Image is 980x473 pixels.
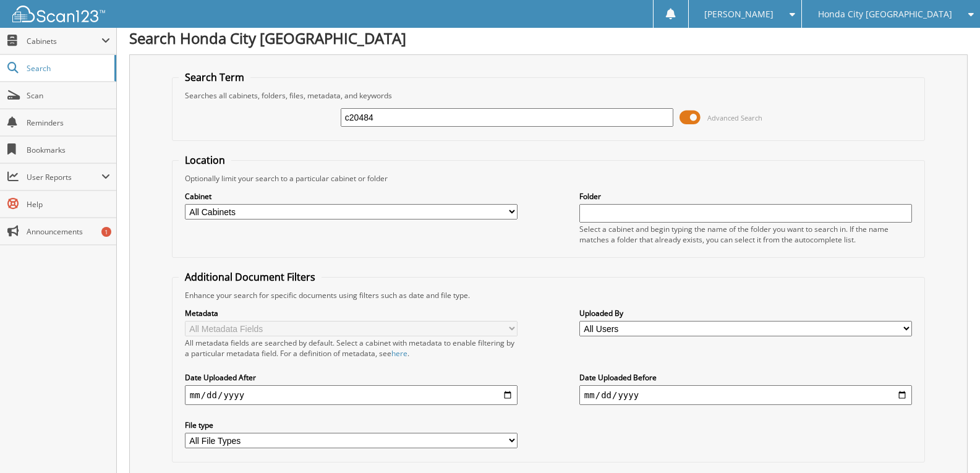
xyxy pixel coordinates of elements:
[27,90,110,101] span: Scan
[185,372,518,383] label: Date Uploaded After
[179,270,322,284] legend: Additional Document Filters
[185,191,518,202] label: Cabinet
[27,226,110,237] span: Announcements
[101,227,111,237] div: 1
[179,153,231,167] legend: Location
[27,117,110,128] span: Reminders
[918,414,980,473] iframe: Chat Widget
[179,70,250,84] legend: Search Term
[579,191,912,202] label: Folder
[185,308,518,318] label: Metadata
[179,173,918,184] div: Optionally limit your search to a particular cabinet or folder
[185,385,518,405] input: start
[27,36,101,46] span: Cabinets
[185,338,518,359] div: All metadata fields are searched by default. Select a cabinet with metadata to enable filtering b...
[704,11,773,18] span: [PERSON_NAME]
[179,290,918,300] div: Enhance your search for specific documents using filters such as date and file type.
[185,420,518,430] label: File type
[27,199,110,210] span: Help
[129,28,968,48] h1: Search Honda City [GEOGRAPHIC_DATA]
[579,385,912,405] input: end
[707,113,762,122] span: Advanced Search
[27,145,110,155] span: Bookmarks
[179,90,918,101] div: Searches all cabinets, folders, files, metadata, and keywords
[579,224,912,245] div: Select a cabinet and begin typing the name of the folder you want to search in. If the name match...
[579,372,912,383] label: Date Uploaded Before
[579,308,912,318] label: Uploaded By
[27,172,101,182] span: User Reports
[391,348,407,359] a: here
[27,63,108,74] span: Search
[818,11,952,18] span: Honda City [GEOGRAPHIC_DATA]
[12,6,105,22] img: scan123-logo-white.svg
